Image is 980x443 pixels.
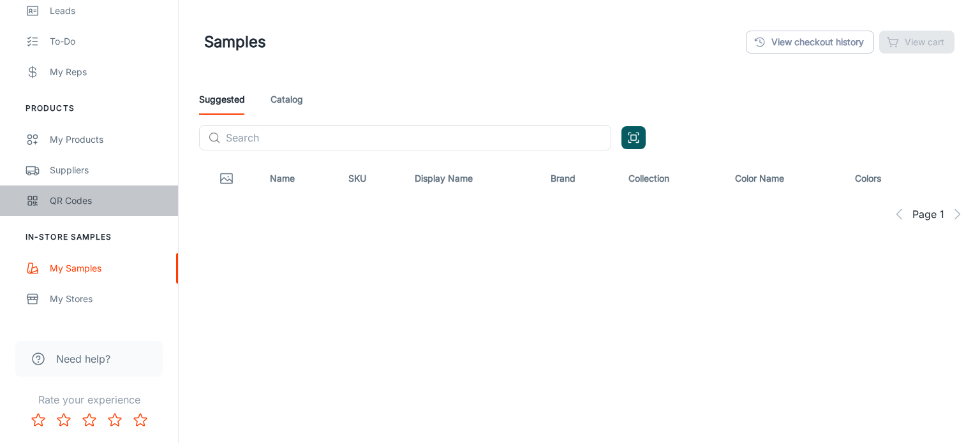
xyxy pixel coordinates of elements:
[746,31,874,54] a: View checkout history
[50,4,165,18] div: Leads
[540,161,619,196] th: Brand
[845,161,925,196] th: Colors
[725,161,845,196] th: Color Name
[226,125,611,150] input: Search
[50,194,165,208] div: QR Codes
[271,84,303,115] a: Catalog
[912,207,944,222] span: Page 1
[50,65,165,79] div: My Reps
[219,171,234,186] svg: Thumbnail
[338,161,405,196] th: SKU
[50,292,165,306] div: My Stores
[618,161,724,196] th: Collection
[50,261,165,275] div: My Samples
[204,31,266,54] h1: Samples
[56,351,110,367] span: Need help?
[50,34,165,48] div: To-do
[50,163,165,177] div: Suppliers
[621,126,646,149] button: Open QR code scanner
[405,161,540,196] th: Display Name
[260,161,338,196] th: Name
[50,133,165,147] div: My Products
[199,84,245,115] a: Suggested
